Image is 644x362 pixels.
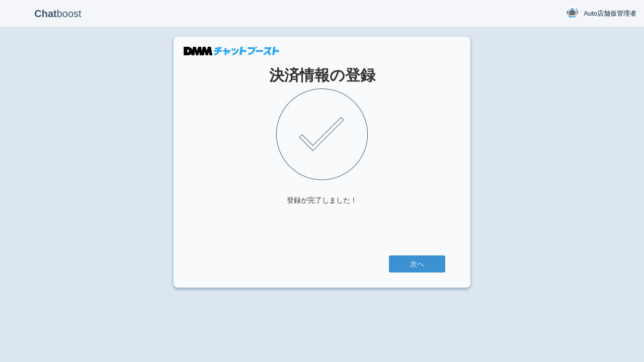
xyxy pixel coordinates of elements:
[276,88,368,180] img: check.png
[34,8,56,19] b: Chat
[287,195,357,205] div: 登録が完了しました！
[184,47,279,55] img: DMMチャットブースト
[199,67,445,83] h1: 決済情報の登録
[389,255,445,273] a: 次へ
[566,7,579,19] img: User Image
[584,9,636,19] span: Auto店舗仮管理者
[8,1,108,26] p: boost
